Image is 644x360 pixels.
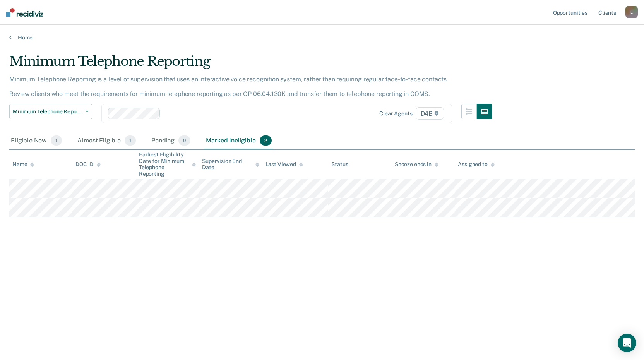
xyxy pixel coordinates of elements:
div: Supervision End Date [202,158,259,171]
span: 0 [178,135,190,146]
div: Marked Ineligible2 [204,132,273,149]
span: 2 [260,135,272,146]
span: 1 [125,135,136,146]
div: Assigned to [458,161,494,168]
div: DOC ID [75,161,100,168]
span: 1 [51,135,62,146]
div: Pending0 [150,132,192,149]
div: Clear agents [379,110,412,117]
button: Minimum Telephone Reporting [9,104,92,119]
span: D4B [416,107,444,120]
div: Last Viewed [265,161,303,168]
p: Minimum Telephone Reporting is a level of supervision that uses an interactive voice recognition ... [9,75,448,98]
div: Name [12,161,34,168]
div: Status [331,161,348,168]
div: Minimum Telephone Reporting [9,53,492,75]
img: Recidiviz [6,8,43,17]
a: Home [9,34,635,41]
div: Almost Eligible1 [76,132,137,149]
div: Snooze ends in [395,161,438,168]
div: Open Intercom Messenger [618,334,636,352]
div: Eligible Now1 [9,132,63,149]
div: Earliest Eligibility Date for Minimum Telephone Reporting [139,151,196,177]
button: L [625,6,638,18]
span: Minimum Telephone Reporting [13,108,82,115]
